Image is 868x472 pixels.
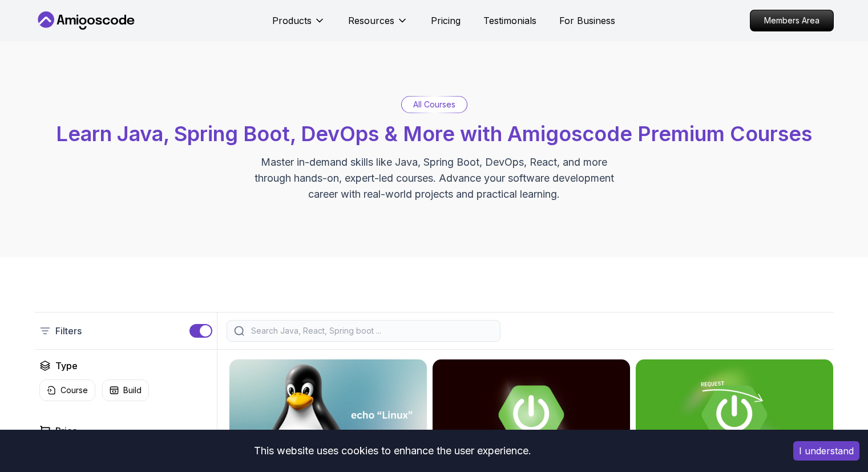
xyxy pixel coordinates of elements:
a: Testimonials [483,14,536,27]
a: Pricing [431,14,461,27]
p: Build [123,385,142,396]
p: Filters [55,324,82,338]
button: Products [272,14,325,37]
button: Build [102,379,149,401]
img: Linux Fundamentals card [229,359,427,470]
h2: Type [55,359,78,373]
button: Course [39,379,95,401]
div: This website uses cookies to enhance the user experience. [9,438,776,463]
p: Resources [348,14,394,27]
p: Master in-demand skills like Java, Spring Boot, DevOps, React, and more through hands-on, expert-... [243,154,626,202]
span: Learn Java, Spring Boot, DevOps & More with Amigoscode Premium Courses [56,121,812,146]
button: Resources [348,14,408,37]
input: Search Java, React, Spring boot ... [249,325,493,337]
p: All Courses [413,99,455,110]
p: Members Area [750,10,833,31]
button: Accept cookies [793,441,859,461]
a: For Business [559,14,615,27]
p: Course [60,385,88,396]
img: Advanced Spring Boot card [433,359,630,470]
a: Members Area [750,10,834,31]
p: Products [272,14,312,27]
h2: Price [55,424,78,438]
img: Building APIs with Spring Boot card [636,359,833,470]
